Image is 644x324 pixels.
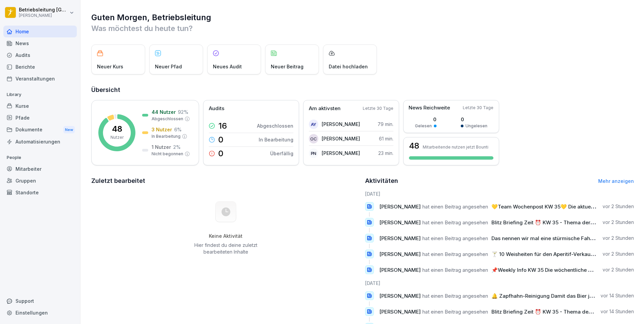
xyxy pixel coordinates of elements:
[603,203,634,210] p: vor 2 Stunden
[422,309,488,315] span: hat einen Beitrag angesehen
[91,176,360,186] h2: Zuletzt bearbeitet
[3,49,77,61] a: Audits
[3,26,77,37] a: Home
[270,150,293,157] p: Überfällig
[365,280,634,287] h6: [DATE]
[378,121,393,128] p: 79 min.
[3,152,77,163] p: People
[379,293,421,299] span: [PERSON_NAME]
[152,108,176,116] p: 44 Nutzer
[379,267,421,273] span: [PERSON_NAME]
[19,13,68,18] p: [PERSON_NAME]
[379,235,421,241] span: [PERSON_NAME]
[3,124,77,136] a: DokumenteNew
[112,125,122,133] p: 48
[152,151,183,157] p: Nicht begonnen
[19,7,68,13] p: Betriebsleitung [GEOGRAPHIC_DATA]
[192,242,260,255] p: Hier findest du deine zuletzt bearbeiteten Inhalte
[3,61,77,73] a: Berichte
[423,144,488,150] p: Mitarbeitende nutzen jetzt Bounti
[178,108,188,116] p: 92 %
[91,23,634,34] p: Was möchtest du heute tun?
[422,251,488,257] span: hat einen Beitrag angesehen
[322,121,360,128] p: [PERSON_NAME]
[603,235,634,241] p: vor 2 Stunden
[192,233,260,239] h5: Keine Aktivität
[152,126,172,133] p: 3 Nutzer
[309,120,318,129] div: AY
[379,135,393,142] p: 61 min.
[601,292,634,299] p: vor 14 Stunden
[97,63,123,70] p: Neuer Kurs
[363,105,393,111] p: Letzte 30 Tage
[309,105,341,112] p: Am aktivsten
[379,203,421,210] span: [PERSON_NAME]
[91,85,634,95] h2: Übersicht
[329,63,368,70] p: Datei hochladen
[3,100,77,112] a: Kurse
[379,219,421,226] span: [PERSON_NAME]
[3,307,77,319] a: Einstellungen
[3,37,77,49] a: News
[3,112,77,124] a: Pfade
[603,219,634,226] p: vor 2 Stunden
[209,105,224,112] p: Audits
[603,251,634,257] p: vor 2 Stunden
[365,190,634,197] h6: [DATE]
[155,63,182,70] p: Neuer Pfad
[218,136,223,144] p: 0
[3,136,77,148] a: Automatisierungen
[601,308,634,315] p: vor 14 Stunden
[213,63,242,70] p: Neues Audit
[3,124,77,136] div: Dokumente
[409,104,450,112] p: News Reichweite
[3,175,77,187] a: Gruppen
[365,176,398,186] h2: Aktivitäten
[174,126,182,133] p: 6 %
[378,150,393,157] p: 23 min.
[91,12,634,23] h1: Guten Morgen, Betriebsleitung
[3,73,77,85] a: Veranstaltungen
[422,203,488,210] span: hat einen Beitrag angesehen
[259,136,293,143] p: In Bearbeitung
[322,150,360,157] p: [PERSON_NAME]
[257,122,293,129] p: Abgeschlossen
[218,150,223,158] p: 0
[422,267,488,273] span: hat einen Beitrag angesehen
[152,133,181,139] p: In Bearbeitung
[309,134,318,143] div: OC
[63,126,75,134] div: New
[465,123,487,129] p: Ungelesen
[218,122,227,130] p: 16
[110,134,124,140] p: Nutzer
[3,187,77,198] a: Standorte
[463,105,493,111] p: Letzte 30 Tage
[152,143,171,151] p: 1 Nutzer
[422,219,488,226] span: hat einen Beitrag angesehen
[3,89,77,100] p: Library
[271,63,303,70] p: Neuer Beitrag
[152,116,183,122] p: Abgeschlossen
[309,149,318,158] div: PN
[415,123,432,129] p: Gelesen
[422,235,488,241] span: hat einen Beitrag angesehen
[173,143,181,151] p: 2 %
[603,266,634,273] p: vor 2 Stunden
[379,309,421,315] span: [PERSON_NAME]
[598,178,634,184] a: Mehr anzeigen
[322,135,360,142] p: [PERSON_NAME]
[415,116,437,123] p: 0
[422,293,488,299] span: hat einen Beitrag angesehen
[379,251,421,257] span: [PERSON_NAME]
[3,163,77,175] a: Mitarbeiter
